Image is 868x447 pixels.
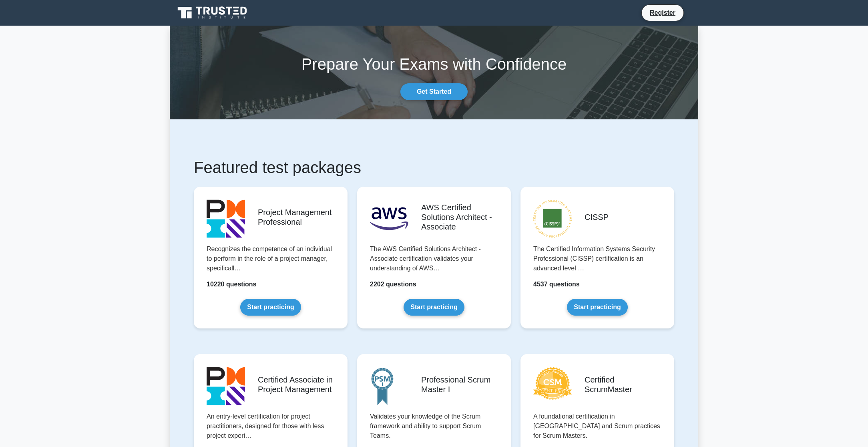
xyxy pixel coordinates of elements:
[194,158,674,177] h1: Featured test packages
[404,299,464,316] a: Start practicing
[645,8,680,18] a: Register
[400,83,468,100] a: Get Started
[567,299,627,316] a: Start practicing
[170,54,698,74] h1: Prepare Your Exams with Confidence
[240,299,301,316] a: Start practicing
